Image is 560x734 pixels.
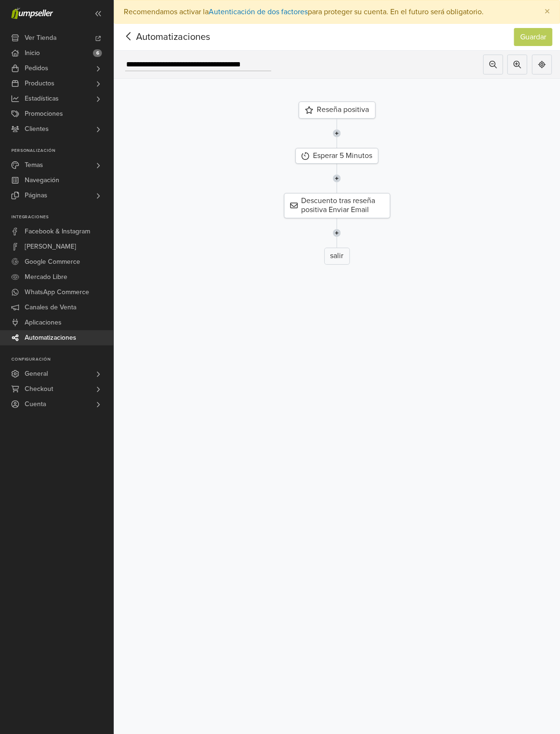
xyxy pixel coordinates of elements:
span: WhatsApp Commerce [25,285,89,300]
span: Inicio [25,46,40,61]
span: Cuenta [25,397,46,412]
p: Configuración [11,357,113,362]
img: line-7960e5f4d2b50ad2986e.svg [333,164,341,193]
p: Integraciones [11,214,113,220]
img: line-7960e5f4d2b50ad2986e.svg [333,119,341,148]
span: Clientes [25,121,49,137]
span: Productos [25,76,55,91]
span: Automatizaciones [121,30,195,44]
span: Páginas [25,188,47,203]
div: salir [324,248,350,265]
span: Promociones [25,106,63,121]
img: line-7960e5f4d2b50ad2986e.svg [333,218,341,248]
span: General [25,366,48,381]
span: Navegación [25,173,59,188]
button: Guardar [514,28,552,46]
button: Close [535,0,560,23]
span: [PERSON_NAME] [25,239,76,254]
p: Personalización [11,148,113,154]
span: Mercado Libre [25,269,67,285]
div: Reseña positiva [299,102,376,119]
span: × [544,5,550,19]
span: Google Commerce [25,254,80,269]
div: Descuento tras reseña positiva Enviar Email [284,193,390,218]
span: Automatizaciones [25,330,76,345]
span: Temas [25,158,43,173]
span: Checkout [25,381,53,397]
span: Canales de Venta [25,300,76,315]
span: 6 [93,49,102,57]
div: Esperar 5 Minutos [295,148,378,164]
span: Ver Tienda [25,30,56,46]
span: Facebook & Instagram [25,224,90,239]
span: Aplicaciones [25,315,62,330]
a: Autenticación de dos factores [209,7,308,17]
span: Estadísticas [25,91,59,106]
span: Pedidos [25,61,48,76]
